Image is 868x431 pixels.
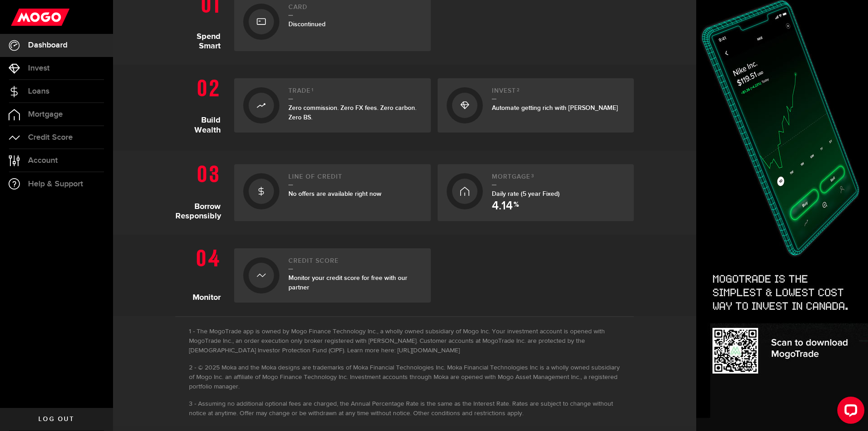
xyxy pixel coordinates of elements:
[234,78,431,133] a: Trade1Zero commission. Zero FX fees. Zero carbon. Zero BS.
[234,164,431,221] a: Line of creditNo offers are available right now
[514,201,519,212] span: %
[28,156,58,165] span: Account
[38,416,74,422] span: Log out
[189,327,620,355] li: The MogoTrade app is owned by Mogo Finance Technology Inc., a wholly owned subsidiary of Mogo Inc...
[288,190,382,198] span: No offers are available right now
[492,104,618,112] span: Automate getting rich with [PERSON_NAME]
[531,173,534,179] sup: 3
[175,74,227,137] h1: Build Wealth
[438,164,634,221] a: Mortgage3Daily rate (5 year Fixed) 4.14 %
[28,41,67,49] span: Dashboard
[175,244,227,303] h1: Monitor
[28,133,73,142] span: Credit Score
[28,64,50,72] span: Invest
[288,104,416,121] span: Zero commission. Zero FX fees. Zero carbon. Zero BS.
[288,20,325,28] span: Discontinued
[189,399,620,418] li: Assuming no additional optional fees are charged, the Annual Percentage Rate is the same as the I...
[28,87,49,95] span: Loans
[492,200,513,212] span: 4.14
[830,393,868,431] iframe: LiveChat chat widget
[234,248,431,303] a: Credit ScoreMonitor your credit score for free with our partner
[492,173,625,185] h2: Mortgage
[288,173,422,185] h2: Line of credit
[438,78,634,133] a: Invest2Automate getting rich with [PERSON_NAME]
[189,363,620,392] li: © 2025 Moka and the Moka designs are trademarks of Moka Financial Technologies Inc. Moka Financia...
[288,274,407,291] span: Monitor your credit score for free with our partner
[517,87,520,93] sup: 2
[288,87,422,99] h2: Trade
[492,87,625,99] h2: Invest
[175,160,227,221] h1: Borrow Responsibly
[311,87,314,93] sup: 1
[492,190,560,198] span: Daily rate (5 year Fixed)
[28,110,63,118] span: Mortgage
[288,4,422,16] h2: Card
[288,257,422,270] h2: Credit Score
[28,180,83,188] span: Help & Support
